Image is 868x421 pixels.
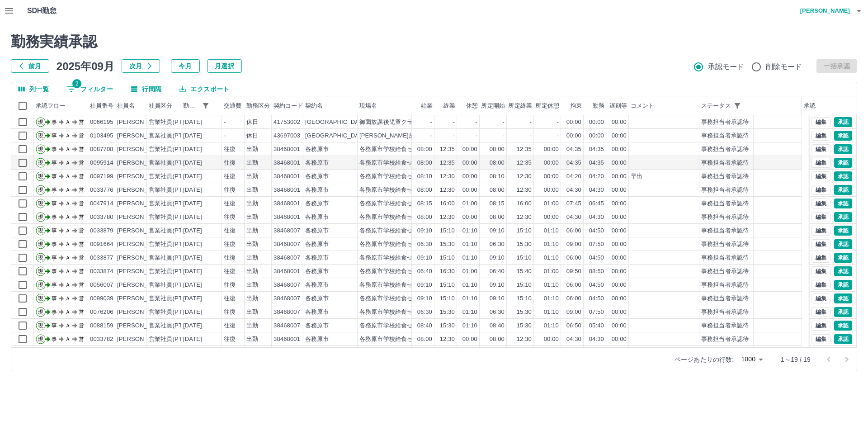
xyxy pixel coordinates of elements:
[149,159,196,167] div: 営業社員(PT契約)
[737,353,766,366] div: 1000
[124,82,169,96] button: 行間隔
[612,132,627,140] div: 00:00
[199,99,212,112] button: フィルター表示
[440,227,455,235] div: 15:10
[731,99,744,112] div: 1件のフィルターを適用中
[65,132,71,139] text: Ａ
[589,227,604,235] div: 04:50
[117,132,166,140] div: [PERSON_NAME]
[79,132,84,139] text: 営
[149,199,196,208] div: 営業社員(PT契約)
[430,118,432,127] div: -
[149,96,173,115] div: 社員区分
[149,172,196,181] div: 営業社員(PT契約)
[79,214,84,220] text: 営
[811,185,830,195] button: 編集
[224,199,236,208] div: 往復
[612,172,627,181] div: 00:00
[490,145,505,154] div: 08:00
[181,96,222,115] div: 勤務日
[90,132,113,140] div: 0103495
[359,186,431,194] div: 各務原市学校給食センター
[274,172,300,181] div: 38468001
[503,118,505,127] div: -
[453,118,455,127] div: -
[79,173,84,180] text: 営
[417,145,432,154] div: 08:00
[60,82,120,96] button: フィルター表示
[52,200,57,207] text: 事
[609,96,627,115] div: 遅刻等
[490,186,505,194] div: 08:00
[517,145,532,154] div: 12:35
[212,99,225,112] button: ソート
[766,61,802,72] span: 削除モード
[612,159,627,167] div: 00:00
[631,172,642,181] div: 早出
[172,82,236,96] button: エクスポート
[359,172,431,181] div: 各務原市学校給食センター
[834,253,852,263] button: 承認
[88,96,115,115] div: 社員番号
[52,187,57,193] text: 事
[359,199,431,208] div: 各務原市学校給食センター
[453,132,455,140] div: -
[272,96,303,115] div: 契約コード
[834,144,852,154] button: 承認
[417,186,432,194] div: 08:00
[52,214,57,220] text: 事
[183,96,199,115] div: 勤務日
[149,145,196,154] div: 営業社員(PT契約)
[417,172,432,181] div: 08:10
[699,96,754,115] div: ステータス
[11,33,857,50] h2: 勤務実績承認
[517,227,532,235] div: 15:10
[701,118,749,127] div: 事務担当者承認待
[544,186,559,194] div: 00:00
[115,96,147,115] div: 社員名
[65,160,71,166] text: Ａ
[305,145,329,154] div: 各務原市
[183,118,202,127] div: [DATE]
[117,227,166,235] div: [PERSON_NAME]
[517,172,532,181] div: 12:30
[834,307,852,317] button: 承認
[305,213,329,222] div: 各務原市
[65,119,71,125] text: Ａ
[274,159,300,167] div: 38468001
[359,227,431,235] div: 各務原市学校給食センター
[359,118,428,127] div: 御薗放課後児童クラブ第2
[65,214,71,220] text: Ａ
[417,213,432,222] div: 08:00
[530,132,532,140] div: -
[530,118,532,127] div: -
[490,159,505,167] div: 08:00
[224,118,226,127] div: -
[811,266,830,276] button: 編集
[566,213,581,222] div: 04:30
[65,146,71,152] text: Ａ
[544,159,559,167] div: 00:00
[359,145,431,154] div: 各務原市学校給食センター
[359,96,377,115] div: 現場名
[305,199,329,208] div: 各務原市
[222,96,245,115] div: 交通費
[52,132,57,139] text: 事
[701,96,731,115] div: ステータス
[117,118,166,127] div: [PERSON_NAME]
[517,213,532,222] div: 12:30
[34,96,88,115] div: 承認フロー
[490,213,505,222] div: 08:00
[612,199,627,208] div: 00:00
[38,173,43,180] text: 現
[612,118,627,127] div: 00:00
[224,172,236,181] div: 往復
[183,159,202,167] div: [DATE]
[117,96,135,115] div: 社員名
[544,199,559,208] div: 01:00
[606,96,629,115] div: 遅刻等
[566,227,581,235] div: 06:00
[834,226,852,236] button: 承認
[811,307,830,317] button: 編集
[90,227,113,235] div: 0033879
